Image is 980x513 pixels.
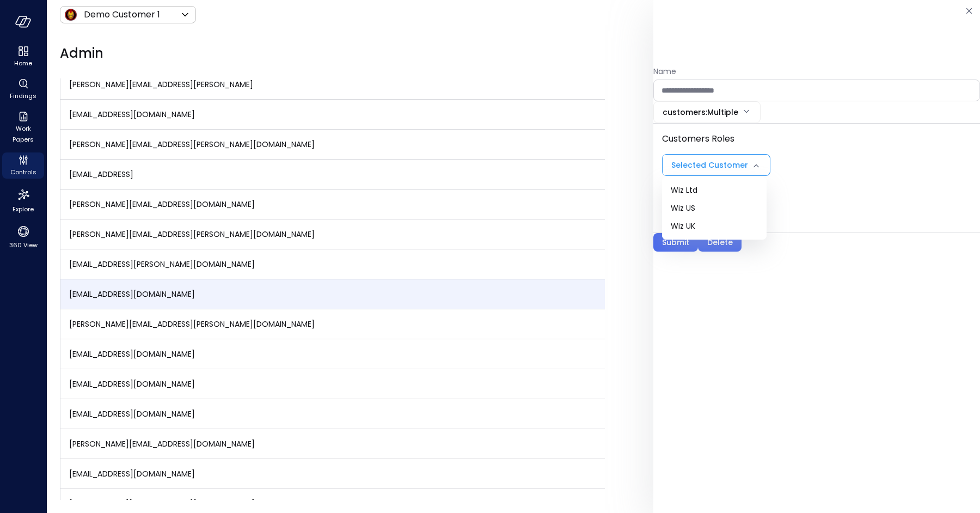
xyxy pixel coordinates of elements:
[671,221,758,232] span: Wiz UK
[671,203,758,214] span: Wiz US
[671,185,758,196] span: Wiz Ltd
